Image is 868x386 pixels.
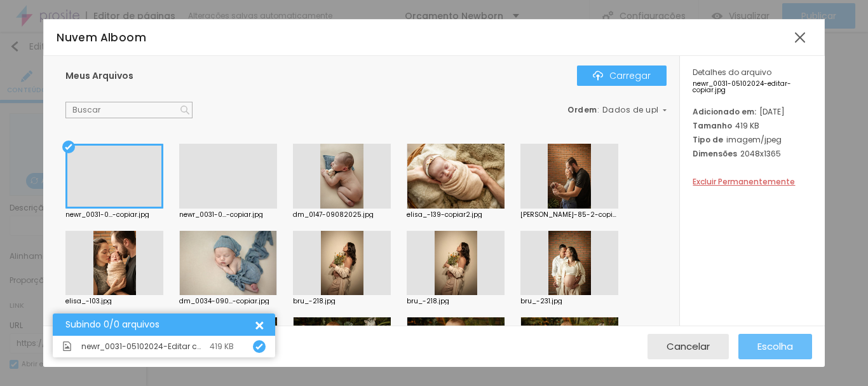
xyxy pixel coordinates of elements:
font: bru_-218.jpg [407,296,449,306]
font: Ordem [567,104,597,115]
font: elisa_-103.jpg [65,296,112,306]
font: 2048x1365 [740,148,781,159]
img: Ícone [180,106,189,114]
font: [DATE] [759,106,785,117]
font: Nuvem Alboom [57,30,146,45]
font: dm_0034-090...-copiar.jpg [179,296,269,306]
font: newr_0031-0...-copiar.jpg [65,210,149,219]
font: Meus Arquivos [65,69,133,82]
font: Detalhes do arquivo [693,67,771,78]
font: bru_-218.jpg [293,296,336,306]
font: dm_0147-09082025.jpg [293,210,374,219]
font: Escolha [757,340,793,353]
font: Dados de upload [602,104,676,115]
font: newr_0031-05102024-Editar copiar.jpg [81,341,232,352]
font: Excluir Permanentemente [693,176,795,187]
font: Tipo de [693,134,723,145]
font: newr_0031-0...-copiar.jpg [179,210,263,219]
button: ÍconeCarregar [577,65,667,86]
button: Escolha [738,334,812,359]
font: 419 KB [735,120,759,131]
font: bru_-231.jpg [520,296,562,306]
img: Ícone [255,343,263,350]
font: imagem/jpeg [726,134,782,145]
font: Adicionado em: [693,106,756,117]
input: Buscar [65,102,193,118]
font: Carregar [609,69,651,82]
font: Tamanho [693,120,732,131]
font: : [597,104,600,115]
font: Cancelar [667,340,710,353]
font: Dimensões [693,148,737,159]
img: Ícone [593,71,603,81]
font: newr_0031-05102024-editar-copiar.jpg [693,79,791,95]
font: elisa_-139-copiar2.jpg [407,210,482,219]
img: Ícone [62,341,72,351]
font: 419 KB [210,341,234,352]
button: Cancelar [648,334,729,359]
font: [PERSON_NAME]-85-2-copiar.jpg [520,210,632,219]
font: Subindo 0/0 arquivos [65,318,159,331]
